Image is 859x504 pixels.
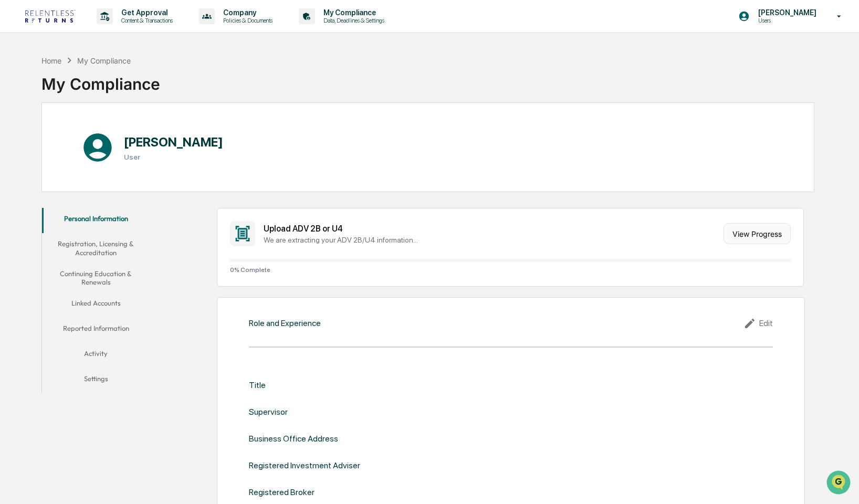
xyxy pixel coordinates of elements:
[42,368,150,393] button: Settings
[74,177,127,186] a: Powered byPylon
[11,133,19,142] div: 🖐️
[249,318,321,328] div: Role and Experience
[825,469,854,498] iframe: Open customer support
[42,318,150,343] button: Reported Information
[264,236,720,244] div: We are extracting your ADV 2B/U4 information...
[124,134,223,150] h1: [PERSON_NAME]
[124,153,223,161] h3: User
[113,8,178,17] p: Get Approval
[179,83,191,96] button: Start new chat
[750,8,822,17] p: [PERSON_NAME]
[77,56,131,65] div: My Compliance
[6,128,72,147] a: 🖐️Preclearance
[724,223,791,244] button: View Progress
[76,133,85,142] div: 🗄️
[42,263,150,293] button: Continuing Education & Renewals
[11,80,29,99] img: 1746055101610-c473b297-6a78-478c-a979-82029cc54cd1
[41,56,61,65] div: Home
[215,8,278,17] p: Company
[36,91,133,99] div: We're available if you need us!
[750,17,822,24] p: Users
[36,80,172,91] div: Start new chat
[21,152,66,163] span: Data Lookup
[249,380,266,390] div: Title
[264,224,720,234] div: Upload ADV 2B or U4
[11,153,19,162] div: 🔎
[315,8,390,17] p: My Compliance
[72,128,134,147] a: 🗄️Attestations
[41,66,160,93] div: My Compliance
[743,317,773,330] div: Edit
[315,17,390,24] p: Data, Deadlines & Settings
[249,460,360,470] div: Registered Investment Adviser
[249,407,288,417] div: Supervisor
[42,233,150,263] button: Registration, Licensing & Accreditation
[230,266,791,274] span: 0 % Complete
[11,22,191,39] p: How can we help?
[215,17,278,24] p: Policies & Documents
[25,10,76,23] img: logo
[42,208,150,393] div: secondary tabs example
[249,434,338,444] div: Business Office Address
[104,178,127,186] span: Pylon
[42,343,150,368] button: Activity
[42,208,150,233] button: Personal Information
[6,148,70,167] a: 🔎Data Lookup
[87,132,130,143] span: Attestations
[249,487,315,497] div: Registered Broker
[21,132,68,143] span: Preclearance
[42,292,150,318] button: Linked Accounts
[113,17,178,24] p: Content & Transactions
